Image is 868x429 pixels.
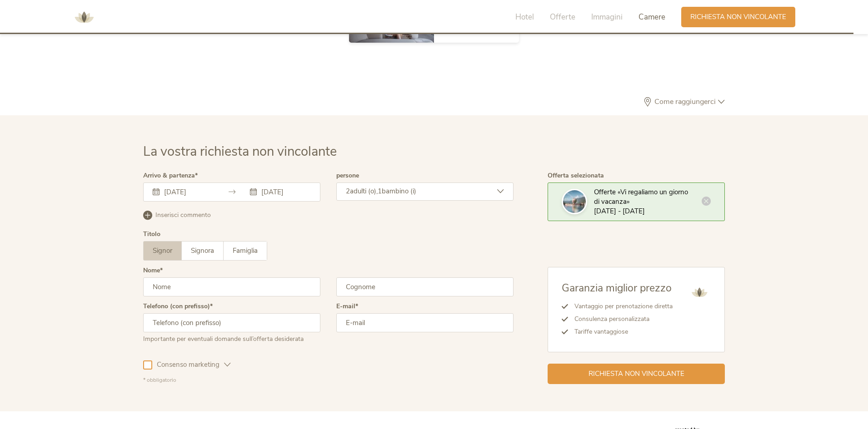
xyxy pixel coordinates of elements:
[70,14,98,20] a: AMONTI & LUNARIS Wellnessresort
[591,12,623,22] span: Immagini
[563,190,586,213] img: La vostra richiesta non vincolante
[568,313,673,325] li: Consulenza personalizzata
[143,231,160,237] div: Titolo
[162,187,214,197] input: Arrivo
[568,325,673,338] li: Tariffe vantaggiose
[336,277,514,296] input: Cognome
[143,267,163,274] label: Nome
[143,277,320,296] input: Nome
[568,300,673,313] li: Vantaggio per prenotazione diretta
[143,376,514,384] div: * obbligatorio
[639,12,665,22] span: Camere
[346,187,350,196] span: 2
[70,4,98,31] img: AMONTI & LUNARIS Wellnessresort
[548,171,604,180] span: Offerta selezionata
[191,246,214,255] span: Signora
[690,12,786,22] span: Richiesta non vincolante
[336,173,359,179] label: persone
[515,12,534,22] span: Hotel
[143,143,337,160] span: La vostra richiesta non vincolante
[259,187,311,197] input: Partenza
[378,187,382,196] span: 1
[589,369,684,379] span: Richiesta non vincolante
[594,187,688,206] span: Offerte «Vi regaliamo un giorno di vacanza»
[382,187,416,196] span: bambino (i)
[350,187,378,196] span: adulti (o),
[652,98,718,105] span: Come raggiungerci
[143,332,320,344] div: Importante per eventuali domande sull’offerta desiderata
[143,173,198,179] label: Arrivo & partenza
[155,211,211,220] span: Inserisci commento
[152,360,224,370] span: Consenso marketing
[688,281,711,304] img: AMONTI & LUNARIS Wellnessresort
[143,303,213,310] label: Telefono (con prefisso)
[562,281,672,295] span: Garanzia miglior prezzo
[594,207,645,216] span: [DATE] - [DATE]
[336,303,358,310] label: E-mail
[153,246,172,255] span: Signor
[461,26,476,36] span: relax
[550,12,575,22] span: Offerte
[143,313,320,332] input: Telefono (con prefisso)
[336,313,514,332] input: E-mail
[233,246,258,255] span: Famiglia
